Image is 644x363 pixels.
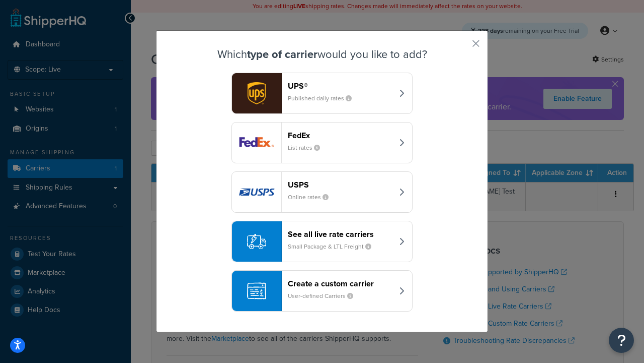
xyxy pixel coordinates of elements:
small: Published daily rates [288,94,360,103]
header: FedEx [288,131,393,140]
button: ups logoUPS®Published daily rates [231,73,413,114]
header: USPS [288,180,393,190]
small: List rates [288,143,328,152]
strong: type of carrier [247,46,317,63]
img: usps logo [232,172,281,212]
h3: Which would you like to add? [182,48,462,60]
header: Create a custom carrier [288,279,393,288]
small: Small Package & LTL Freight [288,242,379,251]
img: icon-carrier-liverate-becf4550.svg [247,232,266,251]
button: See all live rate carriersSmall Package & LTL Freight [231,221,413,262]
button: Open Resource Center [609,328,634,353]
img: icon-carrier-custom-c93b8a24.svg [247,281,266,300]
img: ups logo [232,73,281,113]
img: fedEx logo [232,123,281,163]
header: UPS® [288,81,393,91]
header: See all live rate carriers [288,229,393,239]
small: User-defined Carriers [288,291,361,300]
button: Create a custom carrierUser-defined Carriers [231,270,413,312]
button: usps logoUSPSOnline rates [231,171,413,213]
button: fedEx logoFedExList rates [231,122,413,163]
small: Online rates [288,193,337,202]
